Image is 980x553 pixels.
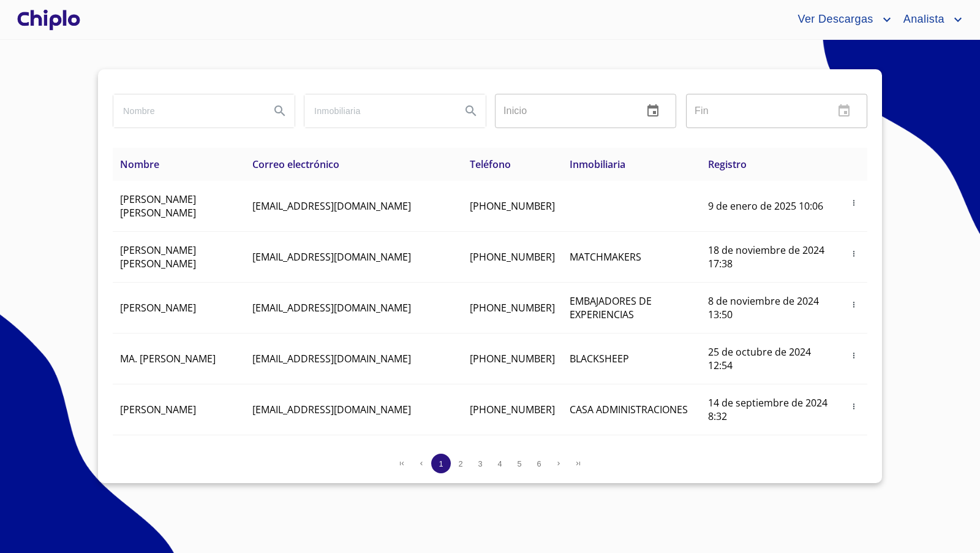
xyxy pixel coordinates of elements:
span: 4 [497,459,502,468]
span: [PHONE_NUMBER] [470,352,555,365]
button: 5 [510,454,529,473]
span: Teléfono [470,158,511,171]
button: Search [456,96,486,126]
span: Ver Descargas [788,10,879,29]
span: 18 de noviembre de 2024 17:38 [708,243,824,270]
span: [PHONE_NUMBER] [470,250,555,264]
button: account of current user [894,10,965,29]
span: [EMAIL_ADDRESS][DOMAIN_NAME] [252,403,411,416]
span: [PHONE_NUMBER] [470,301,555,315]
button: 3 [470,454,490,473]
span: MATCHMAKERS [570,250,641,264]
span: 25 de octubre de 2024 12:54 [708,345,811,372]
span: 6 [537,459,541,468]
button: 1 [431,454,451,473]
input: search [113,94,260,128]
span: [EMAIL_ADDRESS][DOMAIN_NAME] [252,250,411,264]
span: 9 de enero de 2025 10:06 [708,199,823,213]
span: 5 [517,459,521,468]
span: [PHONE_NUMBER] [470,403,555,416]
span: Analista [894,10,951,29]
span: 3 [478,459,482,468]
span: Correo electrónico [252,158,339,171]
span: 1 [439,459,443,468]
input: search [304,94,451,128]
span: MA. [PERSON_NAME] [120,352,216,365]
span: [PERSON_NAME] [PERSON_NAME] [120,243,196,270]
button: 6 [529,454,549,473]
button: account of current user [788,10,894,29]
span: Inmobiliaria [570,158,625,171]
span: 14 de septiembre de 2024 8:32 [708,396,827,423]
span: [EMAIL_ADDRESS][DOMAIN_NAME] [252,352,411,365]
button: 4 [490,454,510,473]
button: Search [265,96,295,126]
span: [PERSON_NAME] [120,301,196,315]
span: EMBAJADORES DE EXPERIENCIAS [570,294,652,321]
span: 2 [458,459,462,468]
span: [EMAIL_ADDRESS][DOMAIN_NAME] [252,199,411,213]
span: BLACKSHEEP [570,352,629,365]
span: [EMAIL_ADDRESS][DOMAIN_NAME] [252,301,411,315]
span: [PHONE_NUMBER] [470,199,555,213]
span: Registro [708,158,747,171]
span: [PERSON_NAME] [120,403,196,416]
span: CASA ADMINISTRACIONES [570,403,688,416]
span: [PERSON_NAME] [PERSON_NAME] [120,193,196,219]
button: 2 [451,454,470,473]
span: Nombre [120,158,159,171]
span: 8 de noviembre de 2024 13:50 [708,294,819,321]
